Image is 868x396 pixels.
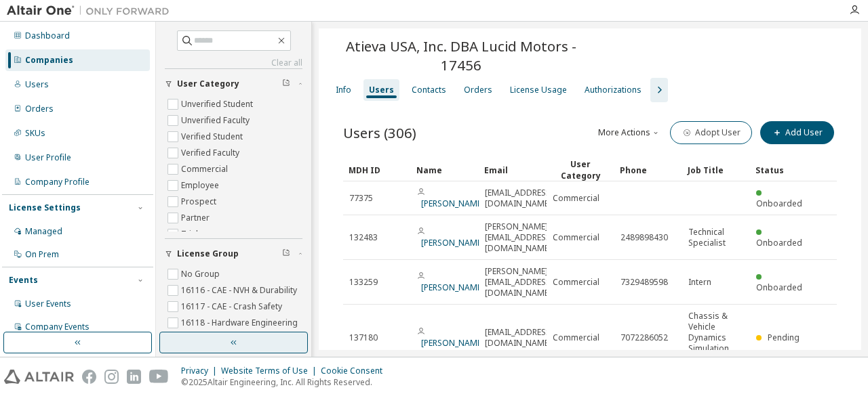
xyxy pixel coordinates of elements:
[620,232,668,243] span: 2489898430
[221,366,321,376] div: Website Terms of Use
[688,159,745,181] div: Job Title
[670,121,752,144] button: Adopt User
[181,366,221,376] div: Privacy
[421,198,484,209] a: [PERSON_NAME]
[485,221,553,254] span: [PERSON_NAME][EMAIL_ADDRESS][DOMAIN_NAME]
[485,266,553,299] span: [PERSON_NAME][EMAIL_ADDRESS][DOMAIN_NAME]
[149,370,169,384] img: youtube.svg
[349,332,378,343] span: 137180
[25,177,90,188] div: Company Profile
[343,123,416,142] span: Users (306)
[421,337,484,349] a: [PERSON_NAME]
[756,282,802,293] span: Onboarded
[321,366,391,376] div: Cookie Consent
[552,158,609,181] div: User Category
[181,210,212,226] label: Partner
[620,159,677,181] div: Phone
[510,85,567,95] div: License Usage
[336,85,351,95] div: Info
[349,232,378,243] span: 132483
[181,96,256,112] label: Unverified Student
[25,104,54,114] div: Orders
[421,282,484,293] a: [PERSON_NAME]
[25,226,62,237] div: Managed
[177,79,239,89] span: User Category
[25,79,49,90] div: Users
[485,327,553,349] span: [EMAIL_ADDRESS][DOMAIN_NAME]
[485,188,553,209] span: [EMAIL_ADDRESS][DOMAIN_NAME]
[25,30,70,41] div: Dashboard
[181,177,222,194] label: Employee
[181,315,300,331] label: 16118 - Hardware Engineering
[165,239,302,269] button: License Group
[688,311,744,365] span: Chassis & Vehicle Dynamics Simulation Engineer
[127,370,141,384] img: linkedin.svg
[585,85,642,95] div: Authorizations
[25,322,90,332] div: Company Events
[4,370,74,384] img: altair_logo.svg
[349,193,373,204] span: 77375
[464,85,492,95] div: Orders
[181,266,222,282] label: No Group
[756,237,802,248] span: Onboarded
[25,128,45,139] div: SKUs
[181,282,300,299] label: 16116 - CAE - NVH & Durability
[688,277,711,288] span: Intern
[421,237,484,248] a: [PERSON_NAME]
[553,332,599,343] span: Commercial
[369,85,394,95] div: Users
[412,85,446,95] div: Contacts
[181,145,242,161] label: Verified Faculty
[416,159,473,181] div: Name
[9,202,81,213] div: License Settings
[553,193,599,204] span: Commercial
[25,299,71,309] div: User Events
[349,277,378,288] span: 133259
[177,248,239,259] span: License Group
[756,198,802,209] span: Onboarded
[181,112,252,129] label: Unverified Faculty
[768,332,800,343] span: Pending
[181,376,391,388] p: © 2025 Altair Engineering, Inc. All Rights Reserved.
[104,370,119,384] img: instagram.svg
[553,232,599,243] span: Commercial
[82,370,96,384] img: facebook.svg
[597,121,662,144] button: More Actions
[620,277,668,288] span: 7329489598
[9,275,38,286] div: Events
[349,159,406,181] div: MDH ID
[181,226,201,242] label: Trial
[25,152,71,163] div: User Profile
[688,227,744,248] span: Technical Specialist
[25,55,73,66] div: Companies
[327,37,595,74] span: Atieva USA, Inc. DBA Lucid Motors - 17456
[620,332,668,343] span: 7072286052
[282,79,290,89] span: Clear filter
[7,4,176,18] img: Altair One
[181,161,231,177] label: Commercial
[760,121,834,144] button: Add User
[181,299,285,315] label: 16117 - CAE - Crash Safety
[25,249,59,260] div: On Prem
[181,194,219,210] label: Prospect
[282,248,290,259] span: Clear filter
[755,159,812,181] div: Status
[484,159,541,181] div: Email
[165,69,302,99] button: User Category
[553,277,599,288] span: Commercial
[181,129,245,145] label: Verified Student
[165,58,302,68] a: Clear all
